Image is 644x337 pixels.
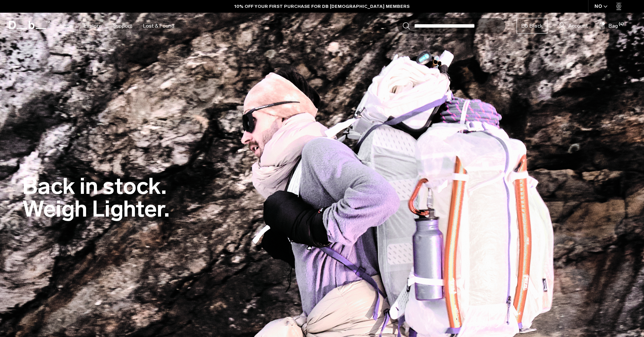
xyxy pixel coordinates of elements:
a: Db Black [517,18,547,34]
a: Lost & Found [143,13,174,39]
a: 10% OFF YOUR FIRST PURCHASE FOR DB [DEMOGRAPHIC_DATA] MEMBERS [234,3,410,10]
nav: Main Navigation [54,13,180,39]
span: Bag [609,22,618,30]
span: (4) [619,21,624,28]
h2: Back in stock. Weigh Lighter. [22,175,170,220]
a: Explore [84,13,102,39]
a: Account [559,21,588,30]
a: Support [113,13,132,39]
span: Account [568,22,588,30]
button: Bag (4) [599,21,618,30]
a: Shop [60,13,73,39]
